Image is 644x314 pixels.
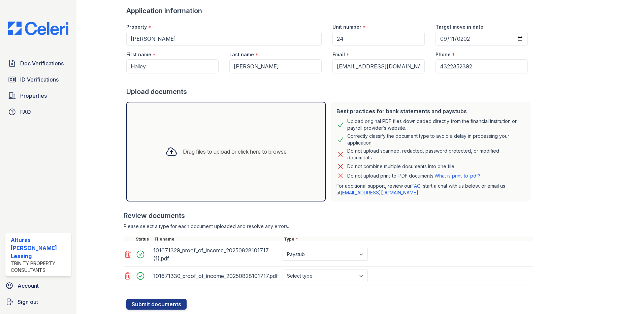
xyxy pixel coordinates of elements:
[5,89,71,102] a: Properties
[20,92,47,100] span: Properties
[347,172,480,179] p: Do not upload print-to-PDF documents.
[434,173,480,179] a: What is print-to-pdf?
[436,51,451,58] label: Phone
[126,24,147,30] label: Property
[20,59,64,67] span: Doc Verifications
[5,105,71,119] a: FAQ
[5,73,71,86] a: ID Verifications
[153,245,280,264] div: 101671329_proof_of_income_20250828101717 (1).pdf
[336,107,525,115] div: Best practices for bank statements and paystubs
[20,108,31,116] span: FAQ
[126,6,533,15] div: Application information
[11,236,68,260] div: Alturas [PERSON_NAME] Leasing
[153,237,283,242] div: Filename
[124,211,533,220] div: Review documents
[436,24,483,30] label: Target move in date
[11,260,68,274] div: Trinity Property Consultants
[18,298,38,306] span: Sign out
[183,148,287,156] div: Drag files to upload or click here to browse
[5,57,71,70] a: Doc Verifications
[3,22,74,35] img: CE_Logo_Blue-a8612792a0a2168367f1c8372b55b34899dd931a85d93a1a3d3e32e68fde9ad4.png
[336,183,525,196] p: For additional support, review our , start a chat with us below, or email us at
[18,282,39,290] span: Account
[341,190,418,195] a: [EMAIL_ADDRESS][DOMAIN_NAME]
[332,24,361,30] label: Unit number
[283,237,533,242] div: Type
[3,279,74,292] a: Account
[347,148,525,161] div: Do not upload scanned, redacted, password protected, or modified documents.
[134,237,153,242] div: Status
[124,223,533,230] div: Please select a type for each document uploaded and resolve any errors.
[229,51,254,58] label: Last name
[126,299,187,310] button: Submit documents
[126,51,151,58] label: First name
[153,271,280,281] div: 101671330_proof_of_income_20250828101717.pdf
[347,133,525,146] div: Correctly classify the document type to avoid a delay in processing your application.
[126,87,533,96] div: Upload documents
[20,75,59,84] span: ID Verifications
[332,51,345,58] label: Email
[3,295,74,309] a: Sign out
[347,118,525,131] div: Upload original PDF files downloaded directly from the financial institution or payroll provider’...
[347,162,455,170] div: Do not combine multiple documents into one file.
[412,183,420,189] a: FAQ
